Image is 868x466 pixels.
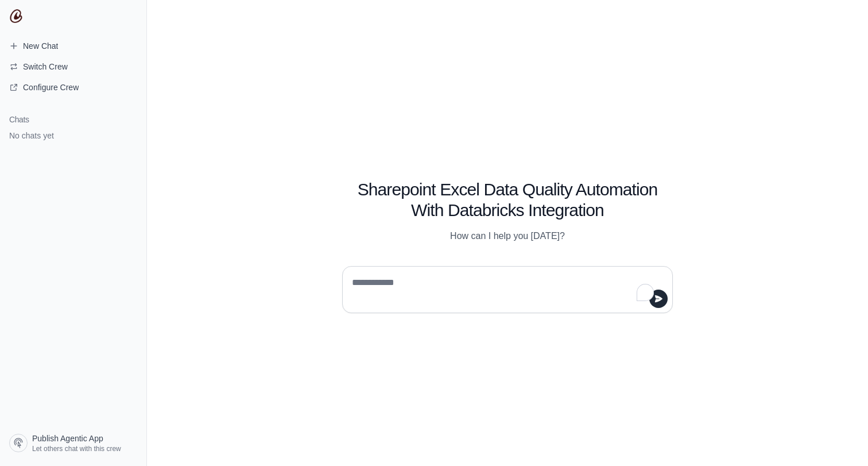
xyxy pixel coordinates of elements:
[342,229,673,243] p: How can I help you [DATE]?
[23,40,58,52] span: New Chat
[5,37,142,55] a: New Chat
[9,9,23,23] img: CrewAI Logo
[23,82,79,93] span: Configure Crew
[350,274,658,306] textarea: To enrich screen reader interactions, please activate Accessibility in Grammarly extension settings
[342,179,673,221] h1: Sharepoint Excel Data Quality Automation With Databricks Integration
[5,78,142,97] a: Configure Crew
[32,433,103,444] span: Publish Agentic App
[23,61,68,72] span: Switch Crew
[32,444,121,453] span: Let others chat with this crew
[5,429,142,457] a: Publish Agentic App Let others chat with this crew
[5,57,142,76] button: Switch Crew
